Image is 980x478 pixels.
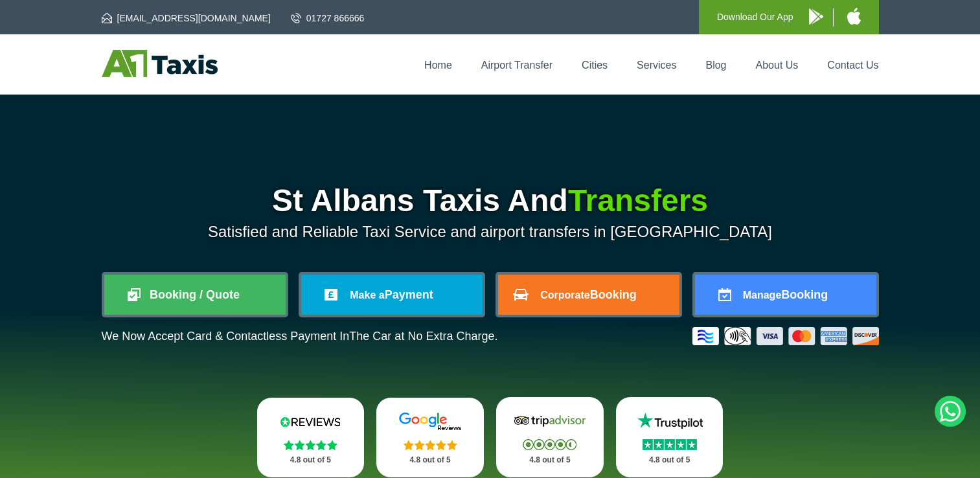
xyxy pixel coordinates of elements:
[568,183,708,218] span: Transfers
[102,330,498,343] p: We Now Accept Card & Contactless Payment In
[498,275,679,315] a: CorporateBooking
[631,411,709,431] img: Trustpilot
[481,60,553,71] a: Airport Transfer
[104,275,286,315] a: Booking / Quote
[540,290,589,301] span: Corporate
[301,275,483,315] a: Make aPayment
[743,290,782,301] span: Manage
[271,452,350,468] p: 4.8 out of 5
[523,439,576,450] img: Stars
[756,60,799,71] a: About Us
[102,12,271,25] a: [EMAIL_ADDRESS][DOMAIN_NAME]
[404,440,457,450] img: Stars
[692,327,879,345] img: Credit And Debit Cards
[630,452,709,468] p: 4.8 out of 5
[424,60,452,71] a: Home
[257,398,365,477] a: Reviews.io Stars 4.8 out of 5
[616,397,724,477] a: Trustpilot Stars 4.8 out of 5
[695,275,876,315] a: ManageBooking
[284,440,337,450] img: Stars
[705,60,726,71] a: Blog
[510,452,589,468] p: 4.8 out of 5
[643,439,697,450] img: Stars
[637,60,676,71] a: Services
[847,8,861,25] img: A1 Taxis iPhone App
[809,8,823,25] img: A1 Taxis Android App
[582,60,608,71] a: Cities
[102,223,879,241] p: Satisfied and Reliable Taxi Service and airport transfers in [GEOGRAPHIC_DATA]
[376,398,484,477] a: Google Stars 4.8 out of 5
[102,50,218,77] img: A1 Taxis St Albans LTD
[350,290,384,301] span: Make a
[349,330,497,343] span: The Car at No Extra Charge.
[827,60,878,71] a: Contact Us
[271,412,349,431] img: Reviews.io
[496,397,604,477] a: Tripadvisor Stars 4.8 out of 5
[391,452,470,468] p: 4.8 out of 5
[511,411,589,431] img: Tripadvisor
[717,9,793,25] p: Download Our App
[102,185,879,216] h1: St Albans Taxis And
[391,412,469,431] img: Google
[291,12,365,25] a: 01727 866666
